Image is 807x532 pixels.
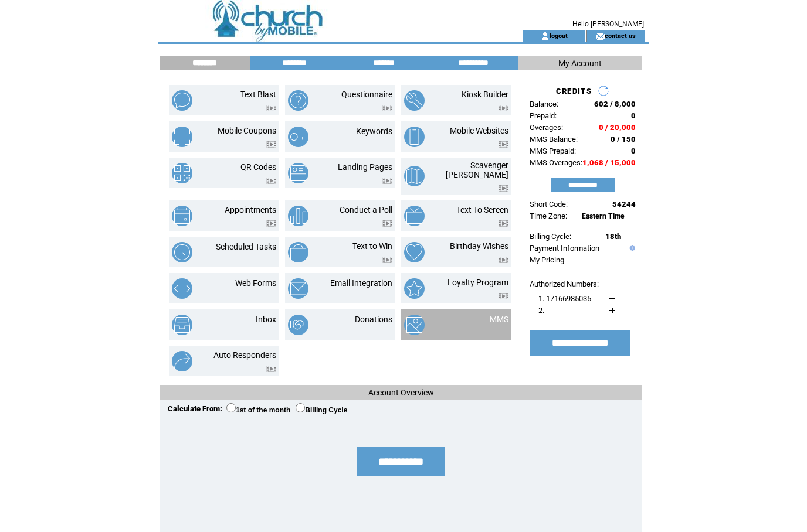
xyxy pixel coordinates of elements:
a: Text to Win [352,241,392,251]
img: mobile-coupons.png [172,127,192,147]
a: Kiosk Builder [462,90,508,99]
img: loyalty-program.png [404,278,425,299]
a: logout [550,32,568,39]
img: video.png [382,257,392,263]
span: Time Zone: [530,212,567,220]
img: video.png [382,220,392,227]
span: Short Code: [530,200,568,209]
img: video.png [266,178,276,184]
span: Balance: [530,100,558,108]
a: Text Blast [240,90,276,99]
img: video.png [499,257,508,263]
a: contact us [605,32,636,39]
img: account_icon.gif [541,32,550,41]
span: MMS Balance: [530,135,578,144]
span: 18th [605,232,621,241]
a: Keywords [356,127,392,136]
img: qr-codes.png [172,163,192,183]
a: Conduct a Poll [340,205,392,214]
label: Billing Cycle [296,406,347,414]
img: donations.png [288,315,308,335]
img: keywords.png [288,127,308,147]
img: text-to-screen.png [404,206,425,226]
a: Birthday Wishes [450,241,508,251]
a: Appointments [225,205,276,214]
span: Calculate From: [168,404,222,413]
input: 1st of the month [226,403,236,412]
span: Prepaid: [530,111,557,120]
span: Billing Cycle: [530,232,571,241]
img: mobile-websites.png [404,127,425,147]
img: video.png [382,105,392,111]
span: 0 [631,111,636,120]
img: video.png [266,366,276,372]
a: Loyalty Program [447,278,508,287]
img: video.png [499,185,508,192]
span: 2. [538,306,544,315]
a: MMS [490,315,508,324]
img: video.png [266,105,276,111]
img: web-forms.png [172,278,192,299]
a: Scheduled Tasks [216,242,276,251]
img: text-blast.png [172,90,192,111]
img: contact_us_icon.gif [596,32,605,41]
span: Eastern Time [582,212,625,220]
a: Questionnaire [341,90,392,99]
img: inbox.png [172,315,192,335]
input: Billing Cycle [296,403,305,412]
img: video.png [382,178,392,184]
span: 0 / 20,000 [599,123,636,132]
a: QR Codes [240,162,276,172]
span: Account Overview [368,388,434,397]
span: Hello [PERSON_NAME] [572,20,644,28]
img: video.png [266,220,276,227]
img: auto-responders.png [172,351,192,371]
img: help.gif [627,245,635,251]
img: birthday-wishes.png [404,242,425,262]
a: Email Integration [330,278,392,288]
span: CREDITS [556,87,592,96]
img: appointments.png [172,206,192,226]
a: Scavenger [PERSON_NAME] [446,161,508,179]
label: 1st of the month [226,406,290,414]
span: MMS Prepaid: [530,146,576,155]
img: video.png [499,141,508,148]
img: questionnaire.png [288,90,308,111]
a: Web Forms [235,278,276,288]
span: 0 / 150 [611,135,636,144]
span: 1,068 / 15,000 [582,158,636,167]
img: landing-pages.png [288,163,308,183]
img: video.png [499,293,508,299]
a: Mobile Websites [450,126,508,135]
img: scavenger-hunt.png [404,166,425,186]
a: Auto Responders [213,350,276,360]
a: My Pricing [530,255,564,264]
span: MMS Overages: [530,158,582,167]
img: mms.png [404,315,425,335]
span: Authorized Numbers: [530,279,599,288]
span: My Account [558,59,602,68]
span: 54244 [612,200,636,209]
a: Inbox [256,315,276,324]
img: scheduled-tasks.png [172,242,192,262]
img: kiosk-builder.png [404,90,425,111]
a: Donations [355,315,392,324]
a: Text To Screen [456,205,508,214]
span: 602 / 8,000 [594,100,636,108]
a: Payment Information [530,244,599,253]
img: video.png [499,220,508,227]
a: Mobile Coupons [218,126,276,135]
span: 1. 17166985035 [538,294,591,303]
span: 0 [631,146,636,155]
img: email-integration.png [288,278,308,299]
img: text-to-win.png [288,242,308,262]
span: Overages: [530,123,563,132]
img: conduct-a-poll.png [288,206,308,226]
img: video.png [266,141,276,148]
img: video.png [499,105,508,111]
a: Landing Pages [338,162,392,172]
